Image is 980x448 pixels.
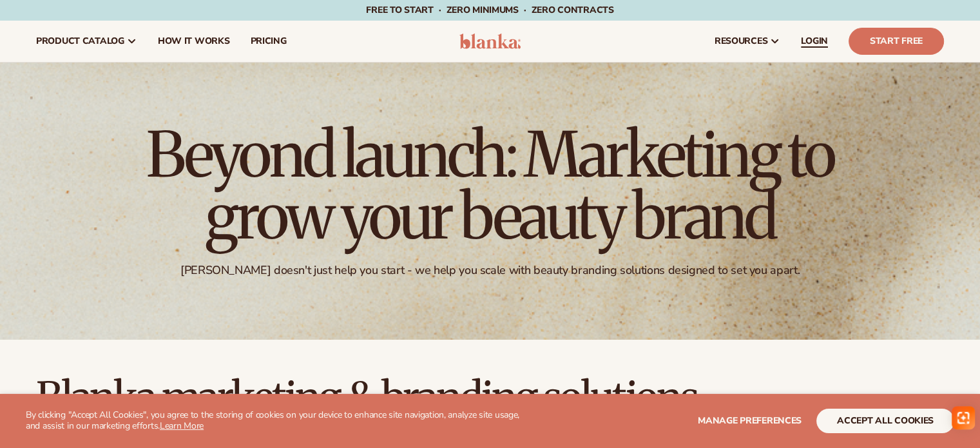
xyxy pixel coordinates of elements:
[160,420,204,432] a: Learn More
[366,4,613,16] span: Free to start · ZERO minimums · ZERO contracts
[698,414,802,427] span: Manage preferences
[704,21,791,62] a: resources
[240,21,296,62] a: pricing
[148,21,240,62] a: How It Works
[250,36,286,46] span: pricing
[791,21,838,62] a: LOGIN
[801,36,828,46] span: LOGIN
[180,263,800,278] div: [PERSON_NAME] doesn't just help you start - we help you scale with beauty branding solutions desi...
[136,124,845,248] h1: Beyond launch: Marketing to grow your beauty brand
[715,36,767,46] span: resources
[459,34,521,49] img: logo
[849,28,944,55] a: Start Free
[26,21,148,62] a: product catalog
[816,409,954,433] button: accept all cookies
[36,36,124,46] span: product catalog
[158,36,230,46] span: How It Works
[26,410,534,432] p: By clicking "Accept All Cookies", you agree to the storing of cookies on your device to enhance s...
[698,409,802,433] button: Manage preferences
